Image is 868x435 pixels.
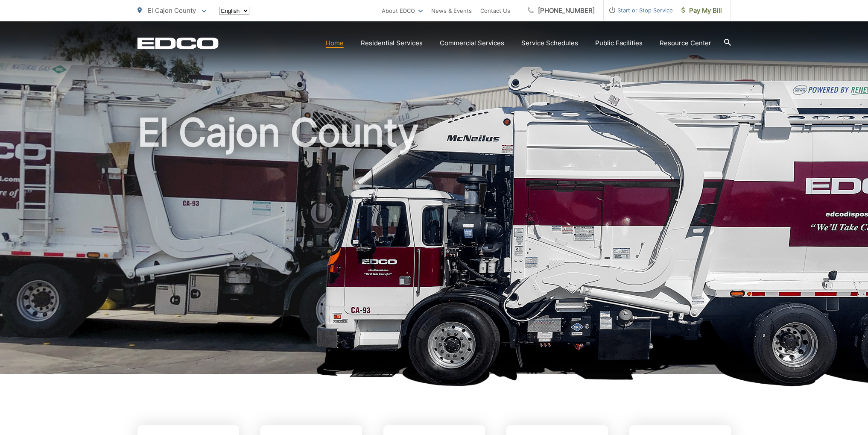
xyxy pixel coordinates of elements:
[521,38,578,48] a: Service Schedules
[480,6,510,16] a: Contact Us
[382,6,423,16] a: About EDCO
[595,38,643,48] a: Public Facilities
[440,38,504,48] a: Commercial Services
[137,111,731,382] h1: El Cajon County
[361,38,423,48] a: Residential Services
[219,7,249,15] select: Select a language
[681,6,722,16] span: Pay My Bill
[148,6,196,15] span: El Cajon County
[137,37,219,49] a: EDCD logo. Return to the homepage.
[431,6,472,16] a: News & Events
[326,38,344,48] a: Home
[660,38,711,48] a: Resource Center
